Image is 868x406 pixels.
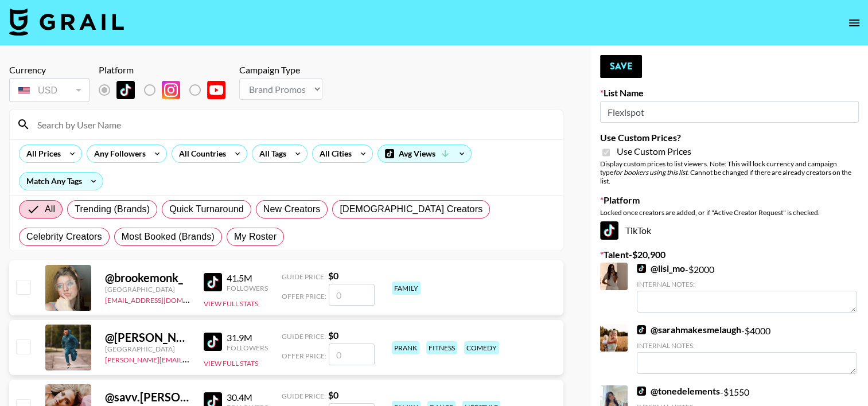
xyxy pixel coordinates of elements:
[637,263,685,274] a: @lisi_mo
[105,294,220,304] a: [EMAIL_ADDRESS][DOMAIN_NAME]
[227,332,268,343] div: 31.9M
[392,282,421,295] div: family
[617,146,691,157] span: Use Custom Prices
[600,221,859,240] div: TikTok
[313,145,354,162] div: All Cities
[637,385,720,397] a: @tonedelements
[637,341,857,350] div: Internal Notes:
[105,285,190,294] div: [GEOGRAPHIC_DATA]
[637,324,857,374] div: - $ 4000
[105,271,190,285] div: @ brookemonk_
[239,64,322,76] div: Campaign Type
[600,55,642,78] button: Save
[227,392,268,403] div: 30.4M
[169,202,244,216] span: Quick Turnaround
[30,115,556,134] input: Search by User Name
[329,343,375,365] input: 0
[204,333,222,351] img: TikTok
[105,345,190,353] div: [GEOGRAPHIC_DATA]
[328,389,338,400] strong: $ 0
[252,145,289,162] div: All Tags
[600,208,859,217] div: Locked once creators are added, or if "Active Creator Request" is checked.
[227,284,268,292] div: Followers
[20,173,103,190] div: Match Any Tags
[45,202,55,216] span: All
[282,392,326,400] span: Guide Price:
[204,299,258,308] button: View Full Stats
[263,202,321,216] span: New Creators
[227,272,268,284] div: 41.5M
[204,273,222,291] img: TikTok
[227,343,268,352] div: Followers
[426,341,457,354] div: fitness
[105,353,275,364] a: [PERSON_NAME][EMAIL_ADDRESS][DOMAIN_NAME]
[600,249,859,260] label: Talent - $ 20,900
[99,78,235,102] div: List locked to TikTok.
[20,145,63,162] div: All Prices
[843,11,866,34] button: open drawer
[378,145,471,162] div: Avg Views
[282,332,326,341] span: Guide Price:
[637,263,857,313] div: - $ 2000
[234,230,277,244] span: My Roster
[105,330,190,345] div: @ [PERSON_NAME].[PERSON_NAME]
[116,81,135,99] img: TikTok
[204,359,258,368] button: View Full Stats
[105,390,190,404] div: @ savv.[PERSON_NAME]
[9,76,89,104] div: Currency is locked to USD
[9,64,89,76] div: Currency
[162,81,180,99] img: Instagram
[464,341,499,354] div: comedy
[600,159,859,185] div: Display custom prices to list viewers. Note: This will lock currency and campaign type . Cannot b...
[637,387,646,396] img: TikTok
[613,168,687,177] em: for bookers using this list
[172,145,228,162] div: All Countries
[637,324,741,335] a: @sarahmakesmelaugh
[329,284,375,306] input: 0
[207,81,225,99] img: YouTube
[75,202,150,216] span: Trending (Brands)
[600,221,618,240] img: TikTok
[340,202,482,216] span: [DEMOGRAPHIC_DATA] Creators
[637,325,646,334] img: TikTok
[26,230,102,244] span: Celebrity Creators
[9,8,124,36] img: Grail Talent
[87,145,148,162] div: Any Followers
[392,341,419,354] div: prank
[11,80,87,100] div: USD
[328,270,338,281] strong: $ 0
[282,292,326,300] span: Offer Price:
[122,230,215,244] span: Most Booked (Brands)
[600,87,859,99] label: List Name
[600,132,859,143] label: Use Custom Prices?
[600,194,859,206] label: Platform
[282,272,326,281] span: Guide Price:
[637,264,646,273] img: TikTok
[328,330,338,341] strong: $ 0
[99,64,235,76] div: Platform
[282,352,326,360] span: Offer Price:
[637,280,857,288] div: Internal Notes:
